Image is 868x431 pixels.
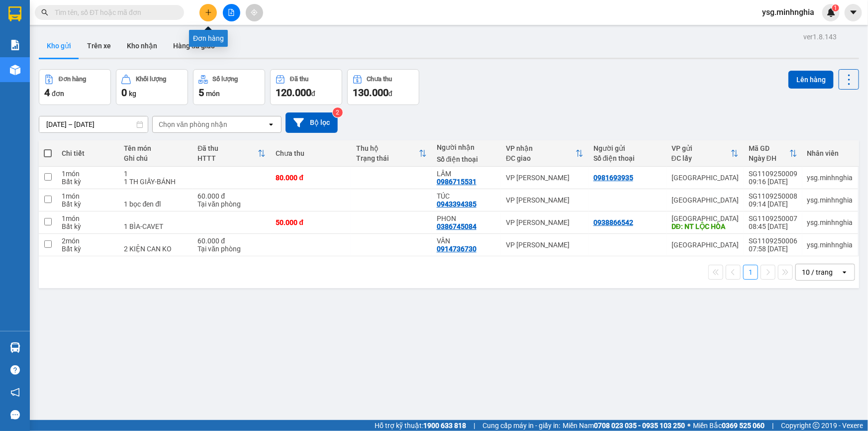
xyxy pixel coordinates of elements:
div: ĐC giao [506,154,576,162]
th: Toggle SortBy [501,140,588,167]
div: 1 TH GIẤY-BÁNH [124,178,188,186]
span: món [206,90,220,98]
span: 0 [121,87,127,99]
span: copyright [813,422,820,429]
div: Đã thu [197,144,258,152]
div: LÂM [437,170,496,178]
div: 50.000 đ [276,218,346,226]
div: Thu hộ [356,144,419,152]
span: kg [129,90,136,98]
div: ver 1.8.143 [803,31,837,42]
div: [GEOGRAPHIC_DATA] [672,215,739,222]
div: PHON [437,215,496,222]
img: warehouse-icon [10,65,20,75]
div: HTTT [197,154,258,162]
svg: open [267,120,275,128]
span: Miền Nam [563,420,685,431]
span: | [772,420,773,431]
div: 80.000 đ [276,174,346,182]
div: VP [PERSON_NAME] [506,241,583,249]
span: Hỗ trợ kỹ thuật: [375,420,466,431]
button: plus [199,4,217,21]
div: 2 món [62,237,114,245]
span: notification [10,388,20,397]
span: aim [251,9,258,16]
div: SG1109250009 [749,170,797,178]
button: Bộ lọc [286,112,338,133]
div: ysg.minhnghia [807,241,853,249]
div: 0981693935 [593,174,633,182]
div: Tại văn phòng [197,245,266,253]
div: 1 BÌA-CAVET [124,222,188,230]
input: Tìm tên, số ĐT hoặc mã đơn [55,7,172,18]
div: Trạng thái [356,154,419,162]
span: ⚪️ [687,424,690,428]
span: đ [388,90,392,98]
span: ysg.minhnghia [754,6,822,18]
div: 0914736730 [437,245,477,253]
button: Chưa thu130.000đ [347,69,419,105]
div: DĐ: NT LỘC HÒA [672,222,739,230]
span: search [41,9,48,16]
div: 60.000 đ [197,192,266,200]
div: Người nhận [437,143,496,151]
div: 10 / trang [802,267,833,277]
div: 1 bọc đen đl [124,200,188,208]
div: Người gửi [593,144,662,152]
span: file-add [228,9,235,16]
div: TÚC [437,192,496,200]
div: ysg.minhnghia [807,196,853,204]
div: Đơn hàng [59,76,86,83]
img: icon-new-feature [827,8,836,17]
div: 0386745084 [437,222,477,230]
div: 0943394385 [437,200,477,208]
span: caret-down [849,8,858,17]
span: Miền Bắc [693,420,765,431]
div: Bất kỳ [62,245,114,253]
th: Toggle SortBy [193,140,271,167]
div: SG1109250008 [749,192,797,200]
button: Kho nhận [119,34,165,58]
div: Nhân viên [807,149,853,157]
button: Khối lượng0kg [116,69,188,105]
div: Bất kỳ [62,178,114,186]
div: Bất kỳ [62,200,114,208]
strong: 0708 023 035 - 0935 103 250 [594,422,685,430]
div: 09:14 [DATE] [749,200,797,208]
div: 1 [124,170,188,178]
div: [GEOGRAPHIC_DATA] [672,174,739,182]
div: [GEOGRAPHIC_DATA] [672,196,739,204]
div: 09:16 [DATE] [749,178,797,186]
div: [GEOGRAPHIC_DATA] [672,241,739,249]
span: message [10,410,20,420]
div: 1 món [62,192,114,200]
button: Đơn hàng4đơn [39,69,111,105]
button: caret-down [845,4,862,21]
div: ysg.minhnghia [807,174,853,182]
div: Ngày ĐH [749,154,789,162]
button: aim [246,4,263,21]
div: Đơn hàng [189,30,228,47]
span: 4 [44,87,50,99]
div: SG1109250007 [749,215,797,222]
div: 0986715531 [437,178,477,186]
span: question-circle [10,365,20,375]
div: ysg.minhnghia [807,218,853,226]
div: ĐC lấy [672,154,731,162]
strong: 1900 633 818 [423,422,466,430]
div: 0938866542 [593,218,633,226]
span: 5 [198,87,204,99]
th: Toggle SortBy [667,140,744,167]
div: Chọn văn phòng nhận [159,119,227,129]
div: 07:58 [DATE] [749,245,797,253]
div: Khối lượng [136,76,166,83]
div: Tên món [124,144,188,152]
button: Lên hàng [788,71,834,89]
th: Toggle SortBy [351,140,432,167]
div: VP gửi [672,144,731,152]
div: Mã GD [749,144,789,152]
div: 1 món [62,170,114,178]
div: 60.000 đ [197,237,266,245]
div: Đã thu [290,76,308,83]
span: | [474,420,475,431]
